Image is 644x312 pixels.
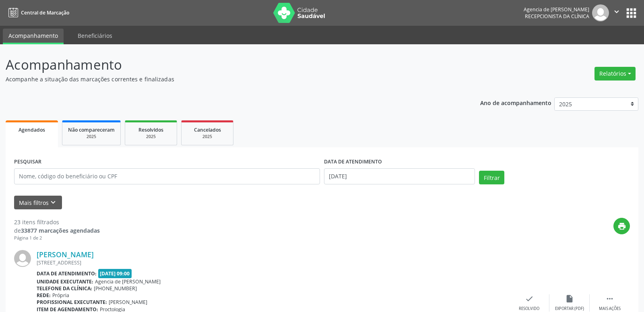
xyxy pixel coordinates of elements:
[592,4,609,21] img: img
[37,299,107,306] b: Profissional executante:
[612,7,621,16] i: 
[21,9,69,16] span: Central de Marcação
[72,29,118,43] a: Beneficiários
[3,29,64,44] a: Acompanhamento
[524,6,589,13] div: Agencia de [PERSON_NAME]
[525,294,534,303] i: check
[624,6,638,20] button: apps
[131,134,171,140] div: 2025
[613,218,630,234] button: print
[565,294,574,303] i: insert_drive_file
[525,13,589,20] span: Recepcionista da clínica
[599,306,621,312] div: Mais ações
[617,222,626,231] i: print
[94,285,137,292] span: [PHONE_NUMBER]
[609,4,624,21] button: 
[14,226,100,235] div: de
[109,299,147,306] span: [PERSON_NAME]
[6,55,448,75] p: Acompanhamento
[49,198,58,207] i: keyboard_arrow_down
[52,292,69,299] span: Própria
[324,168,475,184] input: Selecione um intervalo
[14,156,41,168] label: PESQUISAR
[19,126,45,133] span: Agendados
[37,292,51,299] b: Rede:
[37,285,92,292] b: Telefone da clínica:
[480,97,551,107] p: Ano de acompanhamento
[37,250,94,259] a: [PERSON_NAME]
[14,235,100,242] div: Página 1 de 2
[194,126,221,133] span: Cancelados
[14,196,62,210] button: Mais filtroskeyboard_arrow_down
[14,250,31,267] img: img
[594,67,636,81] button: Relatórios
[324,156,382,168] label: DATA DE ATENDIMENTO
[21,227,100,234] strong: 33877 marcações agendadas
[68,126,115,133] span: Não compareceram
[555,306,584,312] div: Exportar (PDF)
[98,269,132,278] span: [DATE] 09:00
[14,168,320,184] input: Nome, código do beneficiário ou CPF
[37,270,97,277] b: Data de atendimento:
[519,306,539,312] div: Resolvido
[95,278,161,285] span: Agencia de [PERSON_NAME]
[6,6,69,19] a: Central de Marcação
[479,171,504,184] button: Filtrar
[68,134,115,140] div: 2025
[14,218,100,226] div: 23 itens filtrados
[187,134,227,140] div: 2025
[37,278,93,285] b: Unidade executante:
[37,259,509,266] div: [STREET_ADDRESS]
[138,126,163,133] span: Resolvidos
[605,294,614,303] i: 
[6,75,448,83] p: Acompanhe a situação das marcações correntes e finalizadas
